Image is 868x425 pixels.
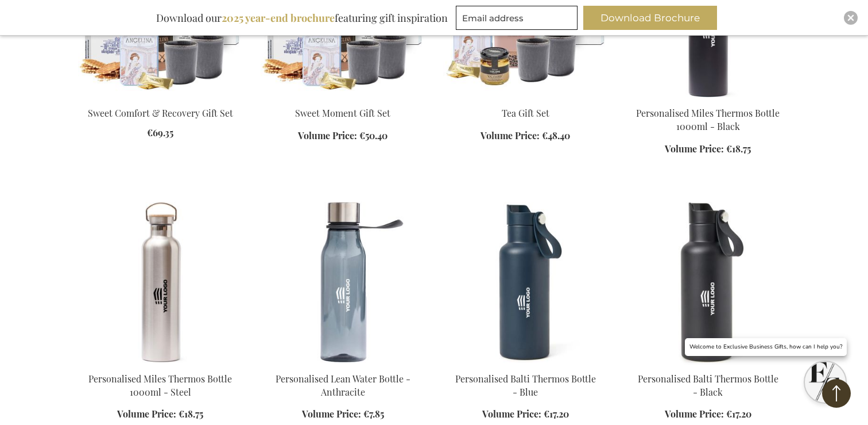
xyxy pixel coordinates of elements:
[78,358,242,369] a: Personalised Miles Thermos Bottle 1000ml - Steel
[626,358,790,369] a: Personalised Balti Vacuum Bottle
[626,93,790,104] a: Personalised Miles Vacuum Bottle 1000ml
[261,202,425,363] img: Lean Water Bottle
[502,107,549,119] a: Tea Gift Set
[179,408,203,420] span: €18.75
[78,202,242,363] img: Personalised Miles Thermos Bottle 1000ml - Steel
[665,408,751,421] a: Volume Price: €17.20
[261,358,425,369] a: Lean Water Bottle
[482,408,541,420] span: Volume Price:
[638,373,778,398] a: Personalised Balti Thermos Bottle - Black
[222,11,335,25] b: 2025 year-end brochure
[88,107,233,119] a: Sweet Comfort & Recovery Gift Set
[455,373,596,398] a: Personalised Balti Thermos Bottle - Blue
[636,107,780,132] a: Personalised Miles Thermos Bottle 1000ml - Black
[482,408,569,421] a: Volume Price: €17.20
[726,143,751,155] span: €18.75
[480,129,570,143] a: Volume Price: €48.40
[359,129,387,141] span: €50.40
[847,14,854,21] img: Close
[665,408,724,420] span: Volume Price:
[363,408,384,420] span: €7.85
[544,408,569,420] span: €17.20
[443,93,607,104] a: Tea Gift Set
[261,93,425,104] a: Sweet Moment Gift Set
[456,6,578,30] input: Email address
[443,202,607,363] img: Personalised Balti Thermos Bottle - Blue
[456,6,581,33] form: marketing offers and promotions
[88,373,232,398] a: Personalised Miles Thermos Bottle 1000ml - Steel
[542,129,570,141] span: €48.40
[276,373,410,398] a: Personalised Lean Water Bottle - Anthracite
[298,129,357,141] span: Volume Price:
[480,129,540,141] span: Volume Price:
[844,11,858,25] div: Close
[302,408,384,421] a: Volume Price: €7.85
[151,6,453,30] div: Download our featuring gift inspiration
[147,127,173,139] span: €69.35
[78,93,242,104] a: Sweet Comfort & Recovery Gift Set
[443,358,607,369] a: Personalised Balti Thermos Bottle - Blue
[295,107,390,119] a: Sweet Moment Gift Set
[302,408,361,420] span: Volume Price:
[626,202,790,363] img: Personalised Balti Vacuum Bottle
[298,129,387,143] a: Volume Price: €50.40
[726,408,751,420] span: €17.20
[583,6,717,30] button: Download Brochure
[665,143,751,156] a: Volume Price: €18.75
[117,408,176,420] span: Volume Price:
[117,408,203,421] a: Volume Price: €18.75
[665,143,724,155] span: Volume Price:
